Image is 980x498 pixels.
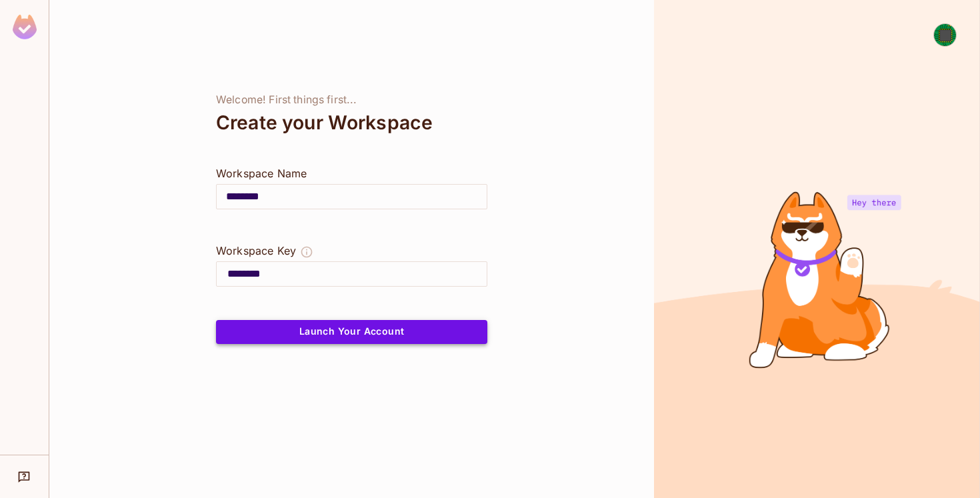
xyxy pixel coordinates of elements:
[300,243,313,261] button: The Workspace Key is unique, and serves as the identifier of your workspace.
[13,15,37,39] img: SReyMgAAAABJRU5ErkJggg==
[216,107,487,139] div: Create your Workspace
[9,463,39,490] div: Help & Updates
[216,243,296,259] div: Workspace Key
[934,24,956,46] img: Garo M
[216,93,487,107] div: Welcome! First things first...
[216,320,487,344] button: Launch Your Account
[216,165,487,181] div: Workspace Name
